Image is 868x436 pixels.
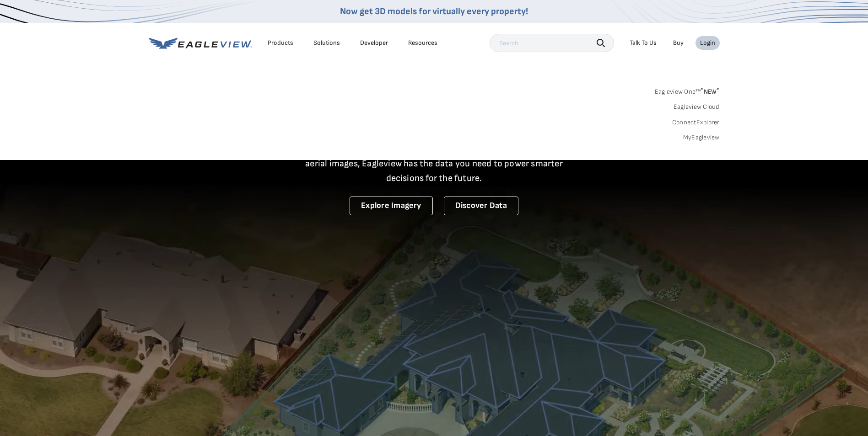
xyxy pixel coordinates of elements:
div: Talk To Us [630,39,657,47]
div: Resources [408,39,437,47]
p: A new era starts here. Built on more than 3.5 billion high-resolution aerial images, Eagleview ha... [294,142,574,186]
div: Login [700,39,715,47]
a: Eagleview Cloud [674,103,720,111]
a: Eagleview One™*NEW* [655,85,720,96]
a: Discover Data [444,197,518,215]
a: ConnectExplorer [672,118,720,127]
a: Buy [673,39,684,47]
div: Solutions [313,39,340,47]
a: Now get 3D models for virtually every property! [340,6,528,17]
span: NEW [701,88,719,96]
a: Explore Imagery [350,197,433,215]
input: Search [490,34,614,52]
a: Developer [360,39,388,47]
div: Products [268,39,293,47]
a: MyEagleview [683,133,720,142]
